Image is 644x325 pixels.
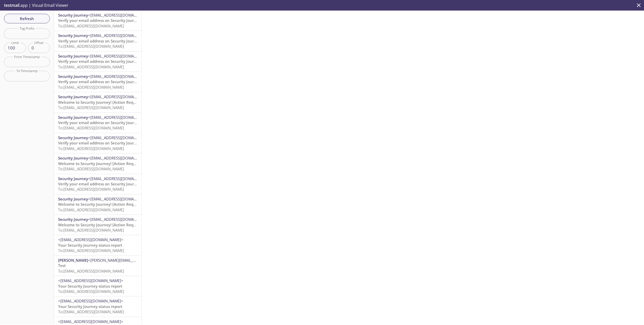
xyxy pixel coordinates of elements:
[58,263,66,268] span: Test
[54,113,141,133] div: Security Journey<[EMAIL_ADDRESS][DOMAIN_NAME]>Verify your email address on Security JourneyTo:[EM...
[88,217,153,222] span: <[EMAIL_ADDRESS][DOMAIN_NAME]>
[8,15,46,22] span: Refresh
[88,135,153,140] span: <[EMAIL_ADDRESS][DOMAIN_NAME]>
[88,196,153,201] span: <[EMAIL_ADDRESS][DOMAIN_NAME]>
[58,140,141,145] span: Verify your email address on Security Journey
[58,125,124,130] span: To: [EMAIL_ADDRESS][DOMAIN_NAME]
[58,146,124,151] span: To: [EMAIL_ADDRESS][DOMAIN_NAME]
[58,135,88,140] span: Security Journey
[54,296,141,316] div: <[EMAIL_ADDRESS][DOMAIN_NAME]>Your Security Journey status reportTo:[EMAIL_ADDRESS][DOMAIN_NAME]
[58,94,88,99] span: Security Journey
[54,51,141,72] div: Security Journey<[EMAIL_ADDRESS][DOMAIN_NAME]>Verify your email address on Security JourneyTo:[EM...
[88,115,153,120] span: <[EMAIL_ADDRESS][DOMAIN_NAME]>
[58,243,122,248] span: Your Security Journey status report
[54,72,141,92] div: Security Journey<[EMAIL_ADDRESS][DOMAIN_NAME]>Verify your email address on Security JourneyTo:[EM...
[58,18,141,23] span: Verify your email address on Security Journey
[58,237,123,242] span: <[EMAIL_ADDRESS][DOMAIN_NAME]>
[88,258,182,263] span: <[PERSON_NAME][EMAIL_ADDRESS][DOMAIN_NAME]>
[54,153,141,174] div: Security Journey<[EMAIL_ADDRESS][DOMAIN_NAME]>Welcome to Security Journey! [Action Required]To:[E...
[88,155,153,160] span: <[EMAIL_ADDRESS][DOMAIN_NAME]>
[58,284,122,289] span: Your Security Journey status report
[88,33,153,38] span: <[EMAIL_ADDRESS][DOMAIN_NAME]>
[54,31,141,51] div: Security Journey<[EMAIL_ADDRESS][DOMAIN_NAME]>Verify your email address on Security JourneyTo:[EM...
[58,100,144,105] span: Welcome to Security Journey! [Action Required]
[58,176,88,181] span: Security Journey
[58,161,144,166] span: Welcome to Security Journey! [Action Required]
[58,217,88,222] span: Security Journey
[54,256,141,276] div: [PERSON_NAME]<[PERSON_NAME][EMAIL_ADDRESS][DOMAIN_NAME]>TestTo:[EMAIL_ADDRESS][DOMAIN_NAME]
[58,64,124,69] span: To: [EMAIL_ADDRESS][DOMAIN_NAME]
[58,79,141,84] span: Verify your email address on Security Journey
[58,278,123,283] span: <[EMAIL_ADDRESS][DOMAIN_NAME]>
[54,194,141,214] div: Security Journey<[EMAIL_ADDRESS][DOMAIN_NAME]>Welcome to Security Journey! [Action Required]To:[E...
[58,105,124,110] span: To: [EMAIL_ADDRESS][DOMAIN_NAME]
[58,222,144,227] span: Welcome to Security Journey! [Action Required]
[58,38,141,43] span: Verify your email address on Security Journey
[58,59,141,64] span: Verify your email address on Security Journey
[58,228,124,233] span: To: [EMAIL_ADDRESS][DOMAIN_NAME]
[58,155,88,160] span: Security Journey
[58,85,124,90] span: To: [EMAIL_ADDRESS][DOMAIN_NAME]
[54,215,141,235] div: Security Journey<[EMAIL_ADDRESS][DOMAIN_NAME]>Welcome to Security Journey! [Action Required]To:[E...
[58,120,141,125] span: Verify your email address on Security Journey
[54,235,141,255] div: <[EMAIL_ADDRESS][DOMAIN_NAME]>Your Security Journey status reportTo:[EMAIL_ADDRESS][DOMAIN_NAME]
[58,298,123,303] span: <[EMAIL_ADDRESS][DOMAIN_NAME]>
[4,14,50,23] button: Refresh
[54,174,141,194] div: Security Journey<[EMAIL_ADDRESS][DOMAIN_NAME]>Verify your email address on Security JourneyTo:[EM...
[58,115,88,120] span: Security Journey
[88,13,153,18] span: <[EMAIL_ADDRESS][DOMAIN_NAME]>
[58,309,124,314] span: To: [EMAIL_ADDRESS][DOMAIN_NAME]
[58,74,88,79] span: Security Journey
[58,304,122,309] span: Your Security Journey status report
[88,176,153,181] span: <[EMAIL_ADDRESS][DOMAIN_NAME]>
[54,11,141,31] div: Security Journey<[EMAIL_ADDRESS][DOMAIN_NAME]>Verify your email address on Security JourneyTo:[EM...
[58,289,124,294] span: To: [EMAIL_ADDRESS][DOMAIN_NAME]
[58,248,124,253] span: To: [EMAIL_ADDRESS][DOMAIN_NAME]
[58,202,144,207] span: Welcome to Security Journey! [Action Required]
[88,94,153,99] span: <[EMAIL_ADDRESS][DOMAIN_NAME]>
[58,13,88,18] span: Security Journey
[58,207,124,212] span: To: [EMAIL_ADDRESS][DOMAIN_NAME]
[4,3,19,8] span: testmail
[54,133,141,153] div: Security Journey<[EMAIL_ADDRESS][DOMAIN_NAME]>Verify your email address on Security JourneyTo:[EM...
[58,181,141,186] span: Verify your email address on Security Journey
[58,196,88,201] span: Security Journey
[58,166,124,171] span: To: [EMAIL_ADDRESS][DOMAIN_NAME]
[88,53,153,59] span: <[EMAIL_ADDRESS][DOMAIN_NAME]>
[58,319,123,324] span: <[EMAIL_ADDRESS][DOMAIN_NAME]>
[54,92,141,112] div: Security Journey<[EMAIL_ADDRESS][DOMAIN_NAME]>Welcome to Security Journey! [Action Required]To:[E...
[58,268,124,274] span: To: [EMAIL_ADDRESS][DOMAIN_NAME]
[54,276,141,296] div: <[EMAIL_ADDRESS][DOMAIN_NAME]>Your Security Journey status reportTo:[EMAIL_ADDRESS][DOMAIN_NAME]
[58,258,88,263] span: [PERSON_NAME]
[58,44,124,49] span: To: [EMAIL_ADDRESS][DOMAIN_NAME]
[58,33,88,38] span: Security Journey
[88,74,153,79] span: <[EMAIL_ADDRESS][DOMAIN_NAME]>
[58,23,124,28] span: To: [EMAIL_ADDRESS][DOMAIN_NAME]
[58,53,88,59] span: Security Journey
[58,187,124,192] span: To: [EMAIL_ADDRESS][DOMAIN_NAME]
